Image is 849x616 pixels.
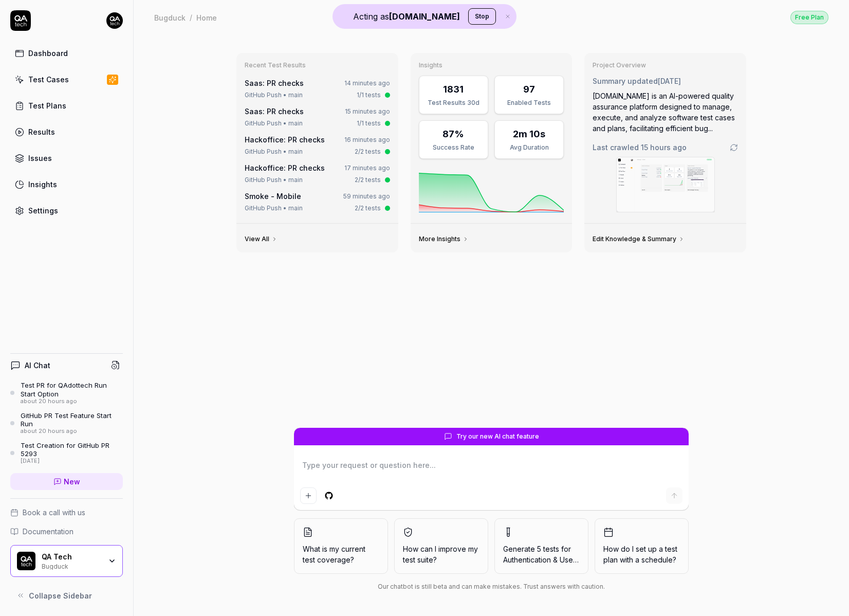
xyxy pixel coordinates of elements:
a: Smoke - Mobile59 minutes agoGitHub Push • main2/2 tests [243,189,392,215]
div: Test Cases [28,74,69,85]
div: Dashboard [28,48,68,59]
button: QA Tech LogoQA TechBugduck [10,545,123,577]
h4: AI Chat [25,360,50,371]
div: GitHub Push • main [245,147,303,156]
div: [DOMAIN_NAME] is an AI-powered quality assurance platform designed to manage, execute, and analyz... [593,90,738,134]
a: Hackoffice: PR checks [245,164,325,172]
div: Success Rate [426,143,482,152]
a: Edit Knowledge & Summary [593,235,685,243]
a: Insights [10,174,123,194]
time: 17 minutes ago [344,164,390,172]
a: Go to crawling settings [730,143,738,152]
div: GitHub Push • main [245,119,303,128]
a: Settings [10,201,123,221]
button: How do I set up a test plan with a schedule? [595,518,689,574]
div: about 20 hours ago [21,398,123,405]
a: Test Creation for GitHub PR 5293[DATE] [10,441,123,465]
a: Dashboard [10,43,123,63]
a: Saas: PR checks [245,107,304,116]
div: Our chatbot is still beta and can make mistakes. Trust answers with caution. [294,582,689,591]
div: GitHub PR Test Feature Start Run [21,411,123,428]
div: Home [196,12,217,23]
time: 14 minutes ago [344,79,390,87]
div: Enabled Tests [501,98,557,107]
div: Issues [28,153,52,164]
div: 1831 [443,82,464,96]
div: 87% [442,127,464,141]
time: 16 minutes ago [344,136,390,143]
time: 59 minutes ago [343,192,390,200]
a: Results [10,122,123,142]
a: View All [245,235,278,243]
button: Free Plan [790,10,828,24]
div: Test Plans [28,100,66,111]
a: GitHub PR Test Feature Start Runabout 20 hours ago [10,411,123,435]
div: 2/2 tests [355,175,381,185]
div: 1/1 tests [357,119,381,128]
div: 2/2 tests [355,204,381,213]
div: Test Results 30d [426,98,482,107]
div: Avg Duration [501,143,557,152]
span: New [64,476,80,487]
time: [DATE] [658,77,681,85]
a: Hackoffice: PR checks16 minutes agoGitHub Push • main2/2 tests [243,132,392,158]
div: 1/1 tests [357,90,381,100]
a: Issues [10,148,123,168]
a: Documentation [10,526,123,537]
time: 15 hours ago [641,143,687,152]
h3: Project Overview [593,61,738,69]
div: 2/2 tests [355,147,381,156]
div: Insights [28,179,57,190]
div: about 20 hours ago [21,428,123,435]
a: Test Plans [10,96,123,116]
span: Authentication & User Onboarding [503,555,618,564]
span: Book a call with us [23,507,85,518]
h3: Recent Test Results [245,61,390,69]
div: Test Creation for GitHub PR 5293 [21,441,123,458]
div: 97 [523,82,535,96]
span: How can I improve my test suite? [403,543,479,565]
button: Stop [468,8,496,25]
div: GitHub Push • main [245,175,303,185]
div: GitHub Push • main [245,204,303,213]
div: / [190,12,192,23]
a: Hackoffice: PR checks17 minutes agoGitHub Push • main2/2 tests [243,160,392,187]
img: 7ccf6c19-61ad-4a6c-8811-018b02a1b829.jpg [106,12,123,29]
h3: Insights [419,61,564,69]
a: Saas: PR checks14 minutes agoGitHub Push • main1/1 tests [243,76,392,102]
div: Results [28,126,55,137]
a: Test Cases [10,69,123,89]
a: Book a call with us [10,507,123,518]
img: QA Tech Logo [17,552,35,570]
div: Free Plan [790,11,828,24]
span: Summary updated [593,77,658,85]
div: 2m 10s [513,127,545,141]
span: Try our new AI chat feature [456,432,539,441]
div: Bugduck [154,12,186,23]
div: QA Tech [42,552,101,561]
a: Saas: PR checks [245,79,304,87]
span: Generate 5 tests for [503,543,580,565]
div: Bugduck [42,561,101,570]
span: What is my current test coverage? [303,543,379,565]
a: New [10,473,123,490]
button: Collapse Sidebar [10,585,123,606]
button: How can I improve my test suite? [394,518,488,574]
div: [DATE] [21,458,123,465]
a: Saas: PR checks15 minutes agoGitHub Push • main1/1 tests [243,104,392,130]
a: Hackoffice: PR checks [245,135,325,144]
div: GitHub Push • main [245,90,303,100]
a: Test PR for QAdottech Run Start Optionabout 20 hours ago [10,381,123,405]
span: Collapse Sidebar [29,590,92,601]
a: More Insights [419,235,469,243]
div: Settings [28,205,58,216]
span: How do I set up a test plan with a schedule? [603,543,680,565]
span: Last crawled [593,142,687,153]
time: 15 minutes ago [345,107,390,115]
span: Documentation [23,526,73,537]
button: Add attachment [300,487,317,504]
a: Smoke - Mobile [245,192,301,201]
button: What is my current test coverage? [294,518,388,574]
img: Screenshot [617,157,714,212]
